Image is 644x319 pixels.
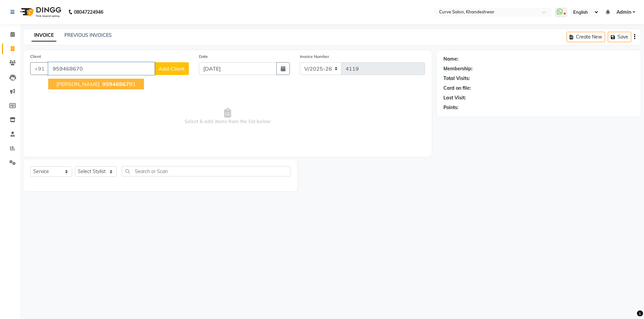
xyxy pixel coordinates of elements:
span: Admin [616,9,631,16]
span: Select & add items from the list below [30,83,425,150]
a: PREVIOUS INVOICES [64,32,112,38]
input: Search or Scan [122,166,290,176]
span: Add Client [158,65,185,72]
button: Save [608,32,631,42]
div: Last Visit: [443,94,466,101]
a: INVOICE [32,29,56,42]
ngb-highlight: 1 [101,81,136,87]
div: Name: [443,56,459,63]
img: logo [17,3,63,21]
span: 959468670 [102,81,132,87]
button: Add Client [154,62,189,75]
button: +91 [30,62,49,75]
button: Create New [567,32,605,42]
input: Search by Name/Mobile/Email/Code [48,62,155,75]
label: Date [199,54,208,60]
div: Membership: [443,65,473,72]
label: Client [30,54,41,60]
b: 08047224946 [74,3,103,21]
div: Points: [443,104,459,111]
label: Invoice Number [300,54,329,60]
div: Total Visits: [443,75,470,82]
div: Card on file: [443,85,471,92]
span: [PERSON_NAME] [56,81,100,87]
